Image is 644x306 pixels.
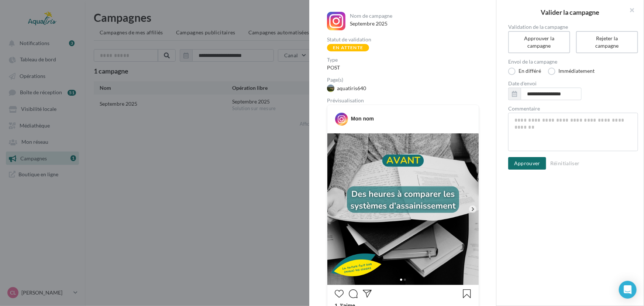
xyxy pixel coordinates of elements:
svg: Commenter [349,289,358,298]
div: Type [327,57,478,62]
div: Mon nom [351,115,374,122]
button: Réinitialiser [547,159,583,168]
label: Validation de la campagne [508,24,638,30]
label: En différé [508,68,541,75]
svg: Enregistrer [462,289,471,298]
label: Immédiatement [548,68,595,75]
label: Commentaire [508,106,638,111]
button: Approuver [508,157,546,170]
img: 463137001_3653833728247844_9029532418453939198_n.jpg [327,85,334,92]
label: Date d'envoi [508,81,638,86]
div: aquatiris640 [337,85,366,92]
div: Rejeter la campagne [585,35,629,50]
div: Prévisualisation [327,98,478,103]
div: Approuver la campagne [517,35,561,50]
a: aquatiris640 [327,84,484,92]
div: Page(s) [327,77,484,82]
div: Open Intercom Messenger [619,281,637,299]
svg: J’aime [335,289,344,298]
div: POST [327,64,478,71]
div: Septembre 2025 [350,20,477,27]
h2: Valider la campagne [508,9,632,16]
div: En attente [327,44,369,51]
div: Statut de validation [327,37,478,42]
svg: Partager la publication [363,289,372,298]
div: Nom de campagne [350,13,477,18]
label: Envoi de la campagne [508,59,638,64]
